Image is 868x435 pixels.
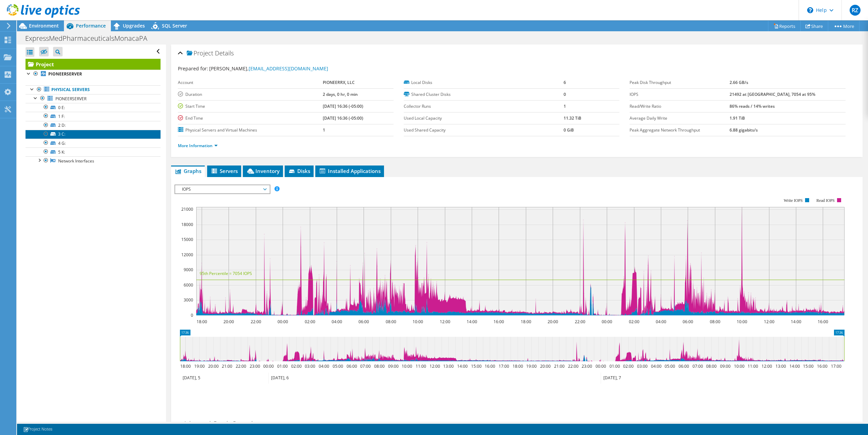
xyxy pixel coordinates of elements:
[191,312,193,318] text: 0
[404,103,563,110] label: Collector Runs
[730,80,748,85] b: 2.66 GB/s
[263,363,273,369] text: 00:00
[331,319,342,325] text: 04:00
[360,363,370,369] text: 07:00
[48,71,82,77] b: PIONEERSERVER
[789,363,800,369] text: 14:00
[211,168,238,174] span: Servers
[76,22,106,29] span: Performance
[629,319,639,325] text: 02:00
[682,319,693,325] text: 06:00
[29,22,59,29] span: Environment
[730,103,775,109] b: 86% reads / 14% writes
[655,319,666,325] text: 04:00
[651,363,661,369] text: 04:00
[221,363,232,369] text: 21:00
[564,115,581,121] b: 11.32 TiB
[720,363,730,369] text: 09:00
[215,49,234,57] span: Details
[429,363,440,369] text: 12:00
[123,22,145,29] span: Upgrades
[178,103,323,110] label: Start Time
[850,5,861,16] span: RZ
[803,363,813,369] text: 15:00
[412,319,423,325] text: 10:00
[547,319,558,325] text: 20:00
[178,65,208,72] label: Prepared for:
[209,65,328,72] span: [PERSON_NAME],
[184,297,193,303] text: 3000
[200,271,252,276] text: 95th Percentile = 7054 IOPS
[730,91,815,97] b: 21492 at [GEOGRAPHIC_DATA], 7054 at 95%
[761,363,772,369] text: 12:00
[26,130,161,139] a: 3 C:
[178,115,323,122] label: End Time
[174,168,201,174] span: Graphs
[710,319,720,325] text: 08:00
[554,363,564,369] text: 21:00
[178,91,323,98] label: Duration
[178,143,218,149] a: More Information
[288,168,310,174] span: Disks
[817,363,827,369] text: 16:00
[493,319,504,325] text: 16:00
[178,127,323,134] label: Physical Servers and Virtual Machines
[18,425,57,434] a: Project Notes
[736,319,747,325] text: 10:00
[180,363,190,369] text: 18:00
[196,319,207,325] text: 18:00
[250,319,261,325] text: 22:00
[26,121,161,130] a: 2 D:
[730,115,745,121] b: 1.91 TiB
[235,363,246,369] text: 22:00
[775,363,786,369] text: 13:00
[358,319,369,325] text: 06:00
[277,363,287,369] text: 01:00
[564,91,566,97] b: 0
[609,363,620,369] text: 01:00
[730,127,758,133] b: 6.88 gigabits/s
[26,156,161,165] a: Network Interfaces
[540,363,550,369] text: 20:00
[404,79,563,86] label: Local Disks
[26,112,161,121] a: 1 F:
[181,206,193,212] text: 21000
[526,363,536,369] text: 19:00
[564,127,574,133] b: 0 GiB
[179,185,266,193] span: IOPS
[637,363,647,369] text: 03:00
[208,363,218,369] text: 20:00
[520,319,531,325] text: 18:00
[630,103,729,110] label: Read/Write Ratio
[162,22,187,29] span: SQL Server
[277,319,288,325] text: 00:00
[401,363,412,369] text: 10:00
[443,363,453,369] text: 13:00
[404,127,563,134] label: Used Shared Capacity
[764,319,774,325] text: 12:00
[323,91,358,97] b: 2 days, 0 hr, 0 min
[174,417,255,430] h2: Advanced Graph Controls
[807,7,813,13] svg: \n
[55,96,86,102] span: PIONEERSERVER
[332,363,343,369] text: 05:00
[816,198,835,203] text: Read IOPS
[564,80,566,85] b: 6
[831,363,841,369] text: 17:00
[178,79,323,86] label: Account
[568,363,578,369] text: 22:00
[512,363,523,369] text: 18:00
[223,319,234,325] text: 20:00
[466,319,477,325] text: 14:00
[323,127,325,133] b: 1
[484,363,495,369] text: 16:00
[601,319,612,325] text: 00:00
[457,363,467,369] text: 14:00
[828,21,859,31] a: More
[678,363,689,369] text: 06:00
[26,139,161,147] a: 4 G:
[187,50,213,57] span: Project
[439,319,450,325] text: 12:00
[26,94,161,103] a: PIONEERSERVER
[291,363,301,369] text: 02:00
